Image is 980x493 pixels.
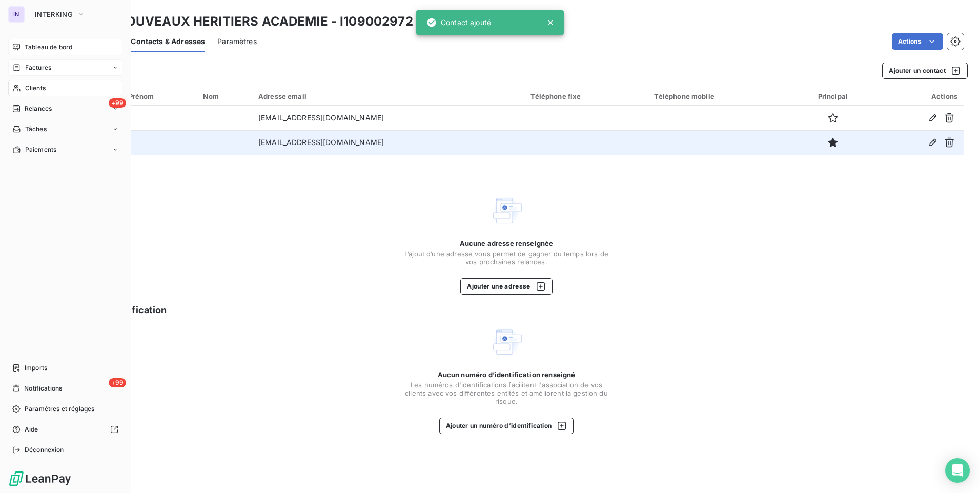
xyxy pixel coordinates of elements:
[25,104,52,113] span: Relances
[460,239,554,248] span: Aucune adresse renseignée
[129,92,191,100] div: Prénom
[25,84,46,93] span: Clients
[882,63,968,79] button: Ajouter un contact
[25,445,64,455] span: Déconnexion
[217,36,257,47] span: Paramètres
[25,43,72,52] span: Tableau de bord
[8,421,122,438] a: Aide
[8,360,122,376] a: Imports
[8,401,122,417] a: Paramètres et réglages
[892,33,943,50] button: Actions
[654,92,785,100] div: Téléphone mobile
[8,141,122,158] a: Paiements
[25,404,94,414] span: Paramètres et réglages
[426,13,491,32] div: Contact ajouté
[8,470,72,487] img: Logo LeanPay
[798,92,869,100] div: Principal
[252,106,524,130] td: [EMAIL_ADDRESS][DOMAIN_NAME]
[258,92,518,100] div: Adresse email
[8,121,122,137] a: Tâches
[404,250,609,266] span: L’ajout d’une adresse vous permet de gagner du temps lors de vos prochaines relances.
[8,6,25,23] div: IN
[490,325,523,358] img: Empty state
[109,378,126,387] span: +99
[8,80,122,96] a: Clients
[460,278,552,295] button: Ajouter une adresse
[404,381,609,405] span: Les numéros d'identifications facilitent l'association de vos clients avec vos différentes entité...
[881,92,957,100] div: Actions
[490,194,523,227] img: Empty state
[35,10,73,18] span: INTERKING
[438,371,576,379] span: Aucun numéro d’identification renseigné
[25,125,47,134] span: Tâches
[25,363,47,373] span: Imports
[530,92,642,100] div: Téléphone fixe
[25,145,56,154] span: Paiements
[25,425,38,434] span: Aide
[252,130,524,155] td: [EMAIL_ADDRESS][DOMAIN_NAME]
[8,100,122,117] a: +99Relances
[131,36,205,47] span: Contacts & Adresses
[439,418,574,434] button: Ajouter un numéro d’identification
[203,92,246,100] div: Nom
[90,12,413,31] h3: LES NOUVEAUX HERITIERS ACADEMIE - I109002972
[8,39,122,55] a: Tableau de bord
[25,63,51,72] span: Factures
[8,59,122,76] a: Factures
[945,458,970,483] div: Open Intercom Messenger
[109,98,126,108] span: +99
[24,384,62,393] span: Notifications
